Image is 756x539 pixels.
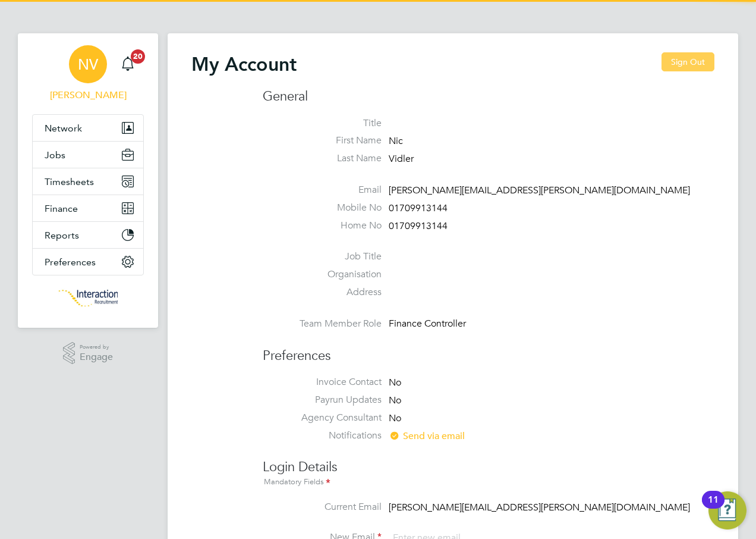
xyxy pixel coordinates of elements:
[78,57,98,72] span: NV
[661,52,714,71] button: Sign Out
[33,168,143,195] button: Timesheets
[33,249,143,275] button: Preferences
[45,256,96,268] span: Preferences
[263,286,382,299] label: Address
[191,52,297,76] h2: My Account
[45,149,65,161] span: Jobs
[263,220,382,232] label: Home No
[263,152,382,165] label: Last Name
[389,318,502,330] div: Finance Controller
[263,394,382,406] label: Payrun Updates
[263,250,382,263] label: Job Title
[33,222,143,248] button: Reports
[32,88,144,102] span: Nic Vidler
[389,202,448,214] span: 01709913144
[389,430,465,442] span: Send via email
[389,377,401,388] span: No
[45,123,82,134] span: Network
[116,45,140,83] a: 20
[389,153,414,165] span: Vidler
[389,220,448,232] span: 01709913144
[263,412,382,424] label: Agency Consultant
[263,184,382,196] label: Email
[389,502,690,513] span: [PERSON_NAME][EMAIL_ADDRESS][PERSON_NAME][DOMAIN_NAME]
[708,500,719,515] div: 11
[33,115,143,141] button: Network
[263,376,382,388] label: Invoice Contact
[263,476,714,489] div: Mandatory Fields
[263,202,382,214] label: Mobile No
[263,88,714,105] h3: General
[389,412,401,424] span: No
[263,447,714,489] h3: Login Details
[63,342,114,365] a: Powered byEngage
[263,430,382,442] label: Notifications
[45,230,79,241] span: Reports
[45,203,78,214] span: Finance
[263,117,382,130] label: Title
[263,318,382,330] label: Team Member Role
[708,491,746,529] button: Open Resource Center, 11 new notifications
[389,136,403,148] span: Nic
[263,268,382,281] label: Organisation
[45,176,94,187] span: Timesheets
[80,342,113,352] span: Powered by
[33,195,143,221] button: Finance
[389,394,401,406] span: No
[131,49,145,64] span: 20
[58,287,118,306] img: interactionrecruitment-logo-retina.png
[18,33,158,328] nav: Main navigation
[263,134,382,147] label: First Name
[263,336,714,365] h3: Preferences
[263,501,382,513] label: Current Email
[32,45,144,102] a: NV[PERSON_NAME]
[32,287,144,306] a: Go to home page
[33,142,143,168] button: Jobs
[389,184,690,196] span: [PERSON_NAME][EMAIL_ADDRESS][PERSON_NAME][DOMAIN_NAME]
[80,352,113,362] span: Engage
